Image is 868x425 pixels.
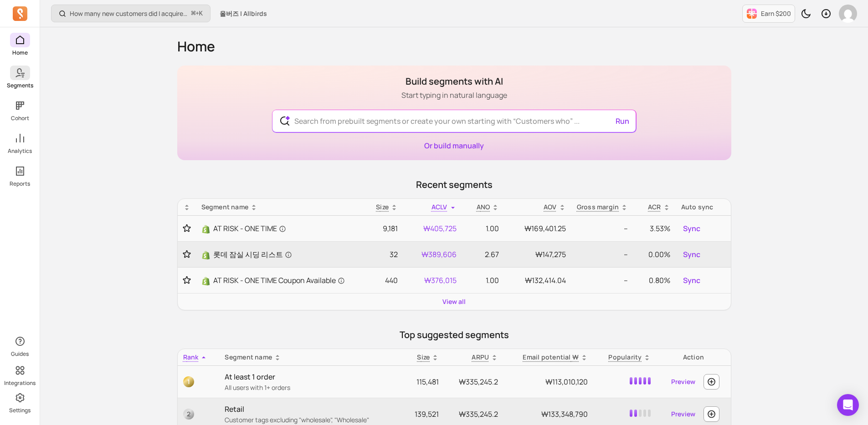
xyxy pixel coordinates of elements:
span: Sync [683,249,700,260]
p: Top suggested segments [177,329,731,341]
p: ACR [648,202,661,212]
p: Popularity [608,353,642,362]
div: Action [662,353,725,362]
span: Sync [683,223,700,234]
span: ₩133,348,790 [541,409,588,419]
button: Guides [10,332,30,359]
h1: Build segments with AI [401,75,507,88]
a: Or build manually [424,141,484,151]
p: -- [577,223,628,234]
div: Open Intercom Messenger [837,394,859,416]
span: + [191,9,203,18]
span: 롯데 잠실 시딩 리스트 [213,249,292,260]
span: Size [417,353,430,361]
div: Segment name [201,202,356,212]
input: Search from prebuilt segments or create your own starting with “Customers who” ... [287,110,621,132]
span: AT RISK - ONE TIME [213,223,286,234]
p: ARPU [472,353,489,362]
p: ₩389,606 [409,249,457,260]
p: ₩376,015 [409,275,457,286]
p: Gross margin [577,202,619,212]
p: Reports [10,180,30,187]
p: Integrations [4,379,36,387]
p: Cohort [11,115,29,122]
p: ₩169,401.25 [510,223,565,234]
img: Shopify [201,277,211,286]
a: View all [442,297,466,306]
kbd: K [199,10,203,17]
p: 3.53% [639,223,670,234]
p: Recent segments [177,178,731,191]
p: 0.00% [639,249,670,260]
div: Auto sync [681,202,725,212]
span: Rank [183,353,199,361]
span: 2 [183,409,194,420]
p: 0.80% [639,275,670,286]
p: Settings [9,407,31,414]
button: Toggle favorite [183,276,190,285]
a: Preview [668,406,699,422]
button: 올버즈 | Allbirds [214,5,272,22]
a: ShopifyAT RISK - ONE TIME [201,223,356,234]
span: ₩335,245.2 [459,377,498,387]
p: 1.00 [467,275,499,286]
span: ANO [477,202,490,211]
p: Customer tags excluding "wholesale", "Wholesale" [225,415,397,425]
p: Email potential ₩ [523,353,579,362]
button: Sync [681,247,702,262]
div: Segment name [225,353,397,362]
kbd: ⌘ [191,8,196,20]
p: Earn $200 [761,9,791,18]
button: How many new customers did I acquire this period?⌘+K [51,5,211,22]
p: Segments [7,82,33,89]
span: 1 [183,376,194,387]
span: 139,521 [415,409,439,419]
p: ₩132,414.04 [510,275,565,286]
p: 9,181 [367,223,398,234]
span: ₩335,245.2 [459,409,498,419]
span: ₩113,010,120 [545,377,588,387]
button: Run [612,112,633,130]
p: Retail [225,404,397,415]
p: 32 [367,249,398,260]
button: Earn $200 [742,5,795,23]
p: All users with 1+ orders [225,383,397,392]
p: At least 1 order [225,371,397,382]
span: Sync [683,275,700,286]
h1: Home [177,38,731,55]
a: ShopifyAT RISK - ONE TIME Coupon Available [201,275,356,286]
button: Sync [681,273,702,288]
button: Toggle dark mode [797,5,815,23]
span: 115,481 [416,377,439,387]
p: 440 [367,275,398,286]
span: AT RISK - ONE TIME Coupon Available [213,275,345,286]
p: 1.00 [467,223,499,234]
button: Toggle favorite [183,250,190,259]
p: -- [577,275,628,286]
p: Guides [11,350,29,358]
span: ACLV [431,202,447,211]
button: Sync [681,221,702,236]
span: 올버즈 | Allbirds [220,9,267,18]
img: avatar [839,5,857,23]
p: ₩405,725 [409,223,457,234]
p: -- [577,249,628,260]
p: Analytics [8,147,32,155]
img: Shopify [201,225,211,234]
p: AOV [544,202,557,212]
p: Home [12,49,28,56]
p: 2.67 [467,249,499,260]
a: Shopify롯데 잠실 시딩 리스트 [201,249,356,260]
p: How many new customers did I acquire this period? [70,9,188,18]
a: Preview [668,374,699,390]
p: ₩147,275 [510,249,565,260]
p: Start typing in natural language [401,90,507,101]
button: Toggle favorite [183,224,190,233]
span: Size [376,202,389,211]
img: Shopify [201,251,211,260]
